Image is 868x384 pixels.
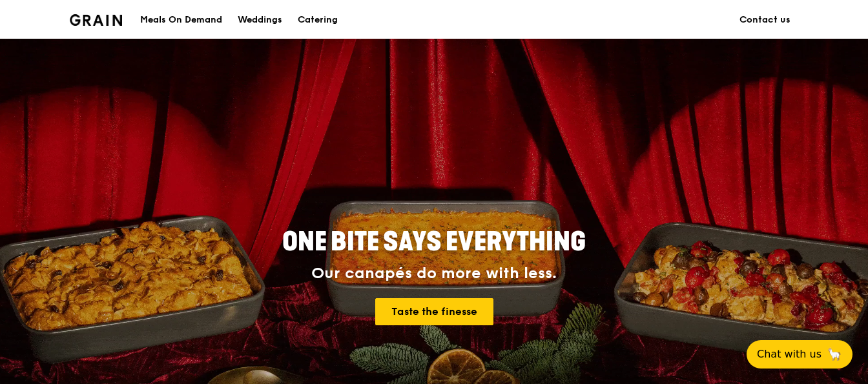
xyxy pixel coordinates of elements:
a: Taste the finesse [375,298,493,325]
div: Catering [298,1,338,39]
div: Meals On Demand [140,1,222,39]
div: Our canapés do more with less. [201,265,666,283]
button: Chat with us🦙 [747,340,852,369]
img: Grain [70,14,122,26]
a: Weddings [230,1,290,39]
a: Contact us [732,1,798,39]
a: Catering [290,1,346,39]
span: 🦙 [827,347,842,362]
div: Weddings [238,1,282,39]
span: ONE BITE SAYS EVERYTHING [282,227,586,258]
span: Chat with us [757,347,821,362]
